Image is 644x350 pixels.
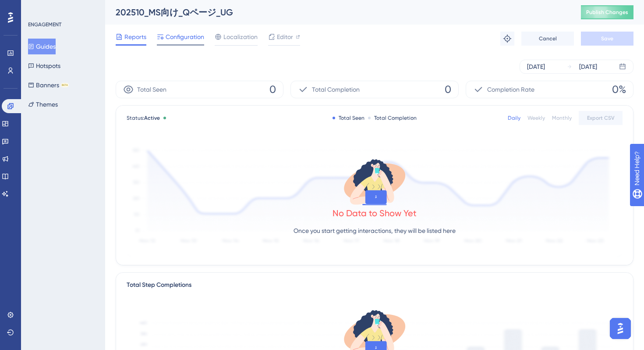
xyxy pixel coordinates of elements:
span: Cancel [539,35,557,42]
div: Total Seen [333,114,364,121]
button: Hotspots [28,58,60,74]
div: [DATE] [527,61,545,72]
button: Save [581,32,633,46]
div: Monthly [552,114,572,121]
iframe: UserGuiding AI Assistant Launcher [607,315,633,342]
span: Configuration [166,32,204,42]
div: Daily [508,114,520,121]
span: Editor [277,32,293,42]
button: Themes [28,96,58,112]
span: Need Help? [21,2,55,13]
div: [DATE] [579,61,597,72]
button: Guides [28,39,56,54]
span: Save [601,35,613,42]
span: Export CSV [587,114,615,121]
div: No Data to Show Yet [333,207,417,219]
span: Publish Changes [586,9,628,16]
span: 0% [612,82,626,96]
span: Status: [127,114,160,121]
span: Reports [124,32,146,42]
span: 0 [269,82,276,96]
button: Cancel [521,32,574,46]
div: BETA [61,83,69,87]
span: Total Seen [137,84,166,95]
p: Once you start getting interactions, they will be listed here [294,225,456,236]
span: 0 [445,82,451,96]
div: ENGAGEMENT [28,21,61,28]
button: BannersBETA [28,77,69,93]
span: Completion Rate [487,84,534,95]
div: Weekly [527,114,545,121]
div: Total Completion [368,114,417,121]
span: Total Completion [312,84,360,95]
div: Total Step Completions [127,280,191,290]
button: Publish Changes [581,5,633,19]
span: Localization [223,32,258,42]
div: 202510_MS向け_Qページ_UG [116,6,559,18]
button: Export CSV [579,111,623,125]
span: Active [144,115,160,121]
